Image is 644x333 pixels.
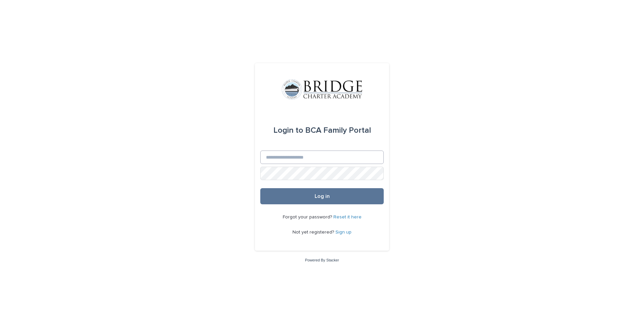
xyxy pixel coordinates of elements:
[282,79,362,99] img: V1C1m3IdTEidaUdm9Hs0
[335,230,352,235] a: Sign up
[273,126,303,134] span: Login to
[333,215,362,219] a: Reset it here
[273,121,371,140] div: BCA Family Portal
[292,230,335,235] span: Not yet registered?
[305,258,339,262] a: Powered By Stacker
[260,188,384,204] button: Log in
[315,194,330,199] span: Log in
[283,215,333,219] span: Forgot your password?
